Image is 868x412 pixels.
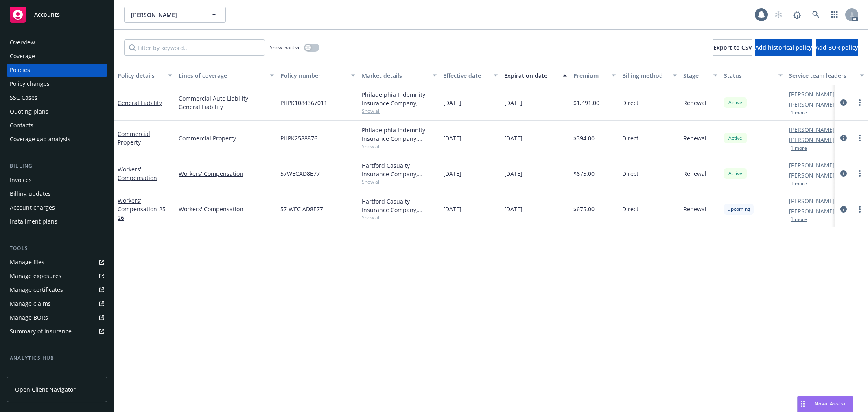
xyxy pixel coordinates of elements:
a: [PERSON_NAME] [789,125,835,134]
a: [PERSON_NAME] [789,136,835,144]
span: $394.00 [573,134,595,142]
div: Invoices [10,173,32,186]
div: Manage BORs [10,311,48,324]
span: 57 WEC AD8E77 [280,205,323,213]
span: Export to CSV [713,44,752,51]
button: Premium [570,66,619,85]
span: $675.00 [573,169,595,178]
div: Status [724,71,774,80]
a: Workers' Compensation [179,169,274,178]
a: circleInformation [839,133,848,143]
a: Search [808,7,824,23]
div: Stage [683,71,708,80]
span: [DATE] [504,169,523,178]
span: [DATE] [443,205,461,213]
div: Policy changes [10,77,50,90]
div: Contacts [10,119,33,132]
span: Add BOR policy [816,44,858,51]
a: Installment plans [7,215,107,228]
a: Overview [7,36,107,49]
a: Policies [7,64,107,77]
button: Policy number [277,66,359,85]
div: Effective date [443,71,489,80]
div: Policy details [118,71,163,80]
button: 1 more [791,217,807,222]
div: Account charges [10,201,55,214]
a: circleInformation [839,169,848,178]
span: [PERSON_NAME] [131,11,201,19]
span: [DATE] [443,134,461,142]
span: $675.00 [573,205,595,213]
div: Installment plans [10,215,57,228]
span: Accounts [34,11,60,18]
div: Expiration date [504,71,558,80]
a: more [855,204,865,214]
span: Show all [362,178,437,185]
button: Add historical policy [755,39,812,56]
div: Coverage gap analysis [10,133,70,146]
input: Filter by keyword... [124,39,265,56]
a: [PERSON_NAME] [789,161,835,169]
div: Policy number [280,71,346,80]
span: Renewal [683,134,706,142]
button: 1 more [791,181,807,186]
a: [PERSON_NAME] [789,197,835,205]
a: [PERSON_NAME] [789,100,835,109]
span: Direct [622,205,638,213]
span: $1,491.00 [573,99,599,107]
a: Workers' Compensation [118,197,168,221]
div: Manage certificates [10,283,63,296]
div: Manage files [10,256,44,269]
span: Show all [362,107,437,114]
a: circleInformation [839,98,848,107]
span: [DATE] [504,205,523,213]
span: Show all [362,143,437,150]
a: Start snowing [770,7,787,23]
a: Billing updates [7,187,107,200]
button: Market details [359,66,440,85]
button: Policy details [114,66,175,85]
span: Show inactive [270,44,301,51]
a: Coverage [7,50,107,63]
a: Policy changes [7,77,107,90]
button: Expiration date [501,66,570,85]
span: [DATE] [443,169,461,178]
button: Effective date [440,66,501,85]
span: Active [727,99,743,106]
div: Overview [10,36,35,49]
span: Direct [622,99,638,107]
span: Open Client Navigator [15,385,76,394]
div: Analytics hub [7,354,107,362]
a: [PERSON_NAME] [789,171,835,180]
span: [DATE] [504,134,523,142]
a: Summary of insurance [7,325,107,338]
div: Tools [7,244,107,252]
a: Switch app [826,7,843,23]
a: Quoting plans [7,105,107,118]
div: Quoting plans [10,105,48,118]
span: Renewal [683,99,706,107]
button: 1 more [791,146,807,151]
div: Lines of coverage [179,71,265,80]
button: [PERSON_NAME] [124,7,226,23]
a: Manage files [7,256,107,269]
a: Coverage gap analysis [7,133,107,146]
div: Manage claims [10,297,51,310]
span: Direct [622,169,638,178]
a: Workers' Compensation [118,165,157,182]
a: General Liability [118,99,162,107]
button: Service team leaders [786,66,867,85]
a: Manage exposures [7,270,107,283]
button: Billing method [619,66,680,85]
span: Nova Assist [814,400,846,407]
a: [PERSON_NAME] [789,207,835,215]
a: Workers' Compensation [179,205,274,213]
div: Billing updates [10,187,51,200]
div: Service team leaders [789,71,855,80]
span: Active [727,134,743,142]
a: Commercial Property [179,134,274,142]
a: Manage certificates [7,283,107,296]
a: Accounts [7,3,107,26]
div: Loss summary generator [10,366,77,379]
